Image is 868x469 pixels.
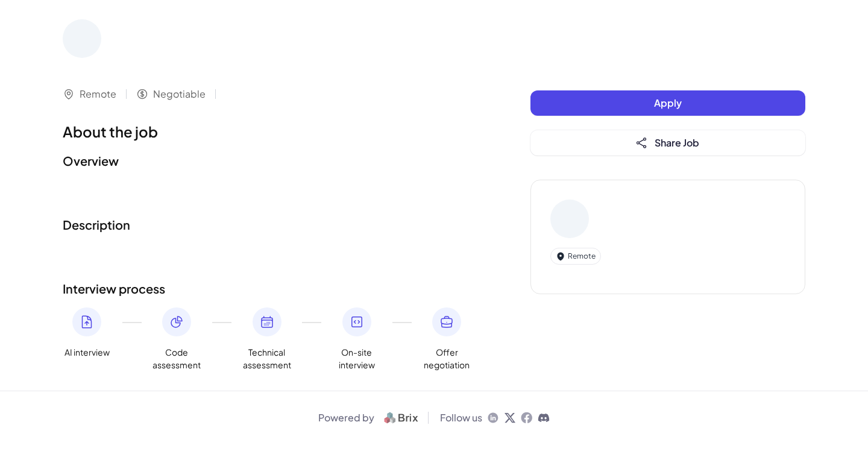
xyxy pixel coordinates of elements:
[153,87,206,101] span: Negotiable
[654,96,682,109] span: Apply
[153,346,201,371] span: Code assessment
[63,280,482,298] h2: Interview process
[440,411,482,425] span: Follow us
[530,130,805,156] button: Share Job
[550,248,601,265] div: Remote
[64,346,110,359] span: AI interview
[333,346,381,371] span: On-site interview
[379,411,423,425] img: logo
[63,216,482,234] h2: Description
[318,411,374,425] span: Powered by
[530,90,805,116] button: Apply
[423,346,471,371] span: Offer negotiation
[243,346,291,371] span: Technical assessment
[63,152,482,170] h2: Overview
[80,87,116,101] span: Remote
[655,136,699,149] span: Share Job
[63,121,482,142] h1: About the job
